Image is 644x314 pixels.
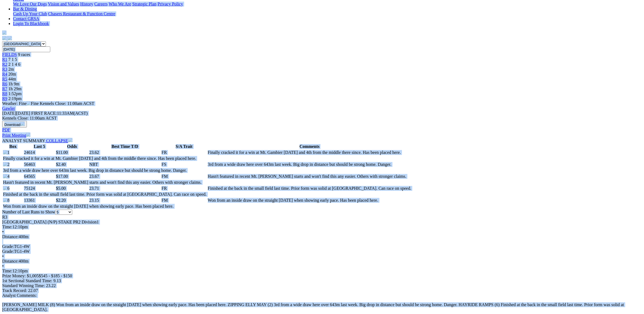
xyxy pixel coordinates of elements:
[89,198,161,203] td: 23.15
[2,82,7,86] span: R6
[161,198,207,203] td: FM
[161,186,207,191] td: FR
[24,198,55,203] td: 13361
[2,302,642,312] p: [PERSON_NAME] MILK (8) Won from an inside draw on the straight [DATE] when showing early pace. Ha...
[109,2,131,6] a: Who We Are
[24,162,55,167] td: 56463
[2,106,15,111] a: Gawler
[2,91,7,96] a: R8
[2,128,10,132] a: PDF
[89,150,161,155] td: 23.62
[13,2,47,6] a: We Love Our Dogs
[2,210,642,215] div: Number of Last Runs to Show
[2,288,27,293] span: Track Record:
[2,46,50,52] input: Select date
[2,77,7,81] a: R5
[208,144,412,149] th: Comments
[208,162,412,167] td: 3rd from a wide draw here over 643m last week. Big drop in distance but should be strong home. Da...
[2,293,37,298] span: Analyst Comments:
[13,11,47,16] a: Cash Up Your Club
[31,111,57,116] span: FIRST RACE:
[8,62,20,67] span: 2 1 4 6
[2,234,18,239] span: Distance:
[68,138,73,142] img: chevron-down-white.svg
[2,133,30,138] a: Print Meeting
[48,11,115,16] a: Chasers Restaurant & Function Centre
[56,150,68,155] span: $11.00
[2,283,45,288] span: Standard Winning Time:
[2,138,642,143] div: ANALYST SUMMARY
[46,138,68,143] span: COLLAPSE
[24,144,55,149] th: Last 5
[2,234,642,239] div: 400m
[2,111,30,116] span: [DATE]
[13,11,642,16] div: Bar & Dining
[89,144,161,149] th: Best Time T/D
[2,96,7,101] a: R9
[2,273,642,278] div: Prize Money: $1,005
[208,186,412,191] td: Finished at the back in the small field last time. Prior form was solid at [GEOGRAPHIC_DATA]. Can...
[3,150,10,155] img: 1
[3,156,207,161] td: Finally cracked it for a win at Mt. Gambier [DATE] and 4th from the middle there since. Has been ...
[2,244,14,249] span: Grade:
[2,244,642,249] div: TG1-4W
[2,57,7,62] a: R1
[31,111,88,116] span: 11:33AM(ACST)
[2,36,7,40] img: facebook.svg
[13,21,49,26] a: Login To Blackbook
[8,67,14,71] span: 2m
[2,30,7,35] img: logo-grsa-white.png
[3,174,10,179] img: 4
[80,2,93,6] a: History
[8,96,22,101] span: 2:19pm
[2,254,4,259] span: •
[2,101,40,106] span: Weather: Fine
[2,225,642,229] div: 12:10pm
[2,62,7,67] a: R2
[26,132,30,137] img: printer.svg
[89,174,161,179] td: 23.67
[2,249,14,254] span: Grade:
[24,186,55,191] td: 75124
[24,174,55,179] td: 64565
[2,229,4,234] span: •
[24,150,55,155] td: 24614
[2,128,642,132] div: Download
[2,67,7,71] a: R3
[2,269,642,273] div: 12:10pm
[2,259,18,263] span: Distance:
[89,162,161,167] td: NBT
[2,269,12,273] span: Time:
[2,225,12,229] span: Time:
[2,72,7,76] a: R4
[56,174,68,179] span: $17.00
[48,2,79,6] a: Vision and Values
[2,264,4,268] span: •
[2,249,642,254] div: TG1-4W
[56,198,66,203] span: $2.20
[20,122,25,126] img: download.svg
[39,273,72,278] span: $545 - $185 - $150
[158,2,183,6] a: Privacy Policy
[89,186,161,191] td: 23.71
[13,2,642,7] div: About
[13,7,37,11] a: Bar & Dining
[3,168,207,173] td: 3rd from a wide draw here over 643m last week. Big drop in distance but should be strong home. Da...
[27,101,39,106] img: Fine
[13,16,39,21] a: Contact GRSA
[208,174,412,179] td: Hasn't featured in recent Mt. [PERSON_NAME] starts and won't find this any easier. Others with st...
[161,150,207,155] td: FR
[18,52,30,57] span: 9 races
[28,288,38,293] span: 22.07
[56,162,66,167] span: $2.40
[208,198,412,203] td: Won from an inside draw on the straight [DATE] when showing early pace. Has been placed here.
[45,138,73,143] a: COLLAPSE
[2,259,642,264] div: 400m
[3,162,10,167] img: 2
